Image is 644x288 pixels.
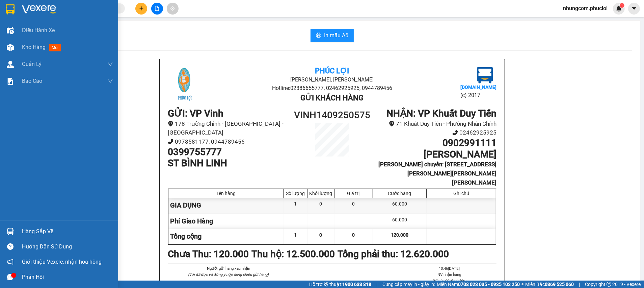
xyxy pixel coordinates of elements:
strong: 0369 525 060 [545,282,574,287]
button: plus [135,3,147,15]
div: Giá trị [336,191,371,196]
div: Ghi chú [428,191,494,196]
h1: VINH1409250575 [291,108,373,123]
span: nhungcom.phucloi [558,4,613,13]
span: Báo cáo [22,77,42,85]
b: Thu hộ: 12.500.000 [251,248,335,260]
span: phone [452,130,458,136]
li: 0978581177, 0944789456 [168,137,291,146]
span: ⚪️ [521,283,524,286]
button: aim [167,3,179,15]
span: Miền Nam [437,281,520,288]
span: Tổng cộng [170,232,202,240]
img: logo.jpg [168,67,202,101]
span: | [579,281,580,288]
span: Điều hành xe [22,26,55,34]
div: 0 [334,198,373,213]
span: Quản Lý [22,60,42,68]
span: notification [7,259,14,265]
sup: 1 [620,3,624,8]
li: [PERSON_NAME], [PERSON_NAME] [63,17,282,25]
span: Cung cấp máy in - giấy in: [382,281,435,288]
span: down [108,78,113,84]
span: phone [168,139,173,144]
strong: 1900 633 818 [342,282,371,287]
img: solution-icon [7,78,14,85]
i: (Tôi đã đọc và đồng ý nộp dung phiếu gửi hàng) [188,272,269,277]
span: aim [170,6,175,11]
span: Hỗ trợ kỹ thuật: [309,281,371,288]
span: Giới thiệu Vexere, nhận hoa hồng [22,258,102,266]
span: 1 [294,232,297,238]
span: In mẫu A5 [324,31,348,40]
h1: [PERSON_NAME] [373,149,497,160]
b: GỬI : VP Vinh [8,49,64,60]
b: GỬI : VP Vinh [168,108,223,119]
li: NV nhận hàng [402,271,497,278]
li: Người gửi hàng xác nhận [181,265,275,271]
button: caret-down [628,3,640,15]
span: 1 [621,3,623,8]
span: caret-down [631,5,637,11]
div: Tên hàng [170,191,282,196]
h1: 0399755777 [168,146,291,158]
img: logo.jpg [8,8,42,42]
img: warehouse-icon [7,44,14,51]
button: file-add [151,3,163,15]
b: Tổng phải thu: 12.620.000 [338,248,449,260]
div: 60.000 [373,198,427,213]
li: (c) 2017 [460,91,497,99]
li: Hotline: 02386655777, 02462925925, 0944789456 [63,25,282,33]
span: plus [139,6,144,11]
span: mới [49,44,61,51]
img: logo.jpg [477,67,493,83]
div: Số lượng [286,191,305,196]
b: Phúc Lợi [315,67,349,75]
span: 0 [319,232,322,238]
span: 0 [352,232,355,238]
h1: 0902991111 [373,137,497,149]
div: Phí Giao Hàng [168,214,284,229]
li: 71 Khuất Duy Tiến - Phường Nhân Chính [373,119,497,128]
span: environment [168,121,173,126]
div: Khối lượng [309,191,332,196]
span: down [108,62,113,67]
span: Kho hàng [22,44,46,50]
img: icon-new-feature [616,5,622,11]
img: warehouse-icon [7,228,14,235]
div: 0 [307,198,334,213]
button: printerIn mẫu A5 [311,29,354,42]
span: file-add [155,6,159,11]
span: environment [389,121,395,126]
div: Cước hàng [375,191,425,196]
span: message [7,274,14,280]
span: 120.000 [391,232,408,238]
span: printer [316,32,321,39]
b: NHẬN : VP Khuất Duy Tiến [386,108,497,119]
h1: ST BÌNH LINH [168,158,291,169]
div: Hướng dẫn sử dụng [22,242,113,252]
div: 60.000 [373,214,427,229]
img: logo-vxr [6,4,15,15]
span: Miền Bắc [525,281,574,288]
li: 02462925925 [373,128,497,137]
img: warehouse-icon [7,27,14,34]
img: warehouse-icon [7,61,14,68]
strong: 0708 023 035 - 0935 103 250 [458,282,520,287]
span: copyright [607,282,611,287]
span: question-circle [7,243,14,250]
b: [PERSON_NAME] chuyển: [STREET_ADDRESS][PERSON_NAME][PERSON_NAME][PERSON_NAME] [378,161,497,186]
div: Phản hồi [22,272,113,282]
div: GIA DỤNG [168,198,284,213]
b: Gửi khách hàng [300,94,364,102]
li: [PERSON_NAME], [PERSON_NAME] [222,75,441,84]
b: Chưa Thu : 120.000 [168,248,249,260]
li: Hotline: 02386655777, 02462925925, 0944789456 [222,84,441,92]
span: | [376,281,377,288]
div: Hàng sắp về [22,226,113,237]
i: (Kí và ghi rõ họ tên) [432,278,466,283]
b: [DOMAIN_NAME] [460,85,497,90]
div: 1 [284,198,307,213]
li: 10:46[DATE] [402,265,497,271]
li: 178 Trường Chinh - [GEOGRAPHIC_DATA] - [GEOGRAPHIC_DATA] [168,119,291,137]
